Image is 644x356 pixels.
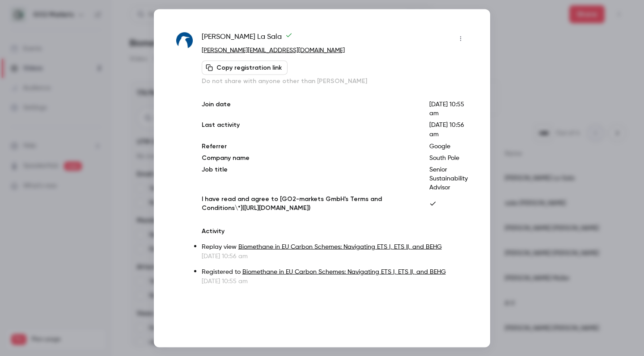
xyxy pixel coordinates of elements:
span: [DATE] 10:56 am [429,121,464,137]
p: Job title [202,165,415,192]
img: southpole.com [176,32,193,49]
p: [DATE] 10:55 am [429,100,468,117]
p: [DATE] 10:55 am [202,276,468,285]
a: [PERSON_NAME][EMAIL_ADDRESS][DOMAIN_NAME] [202,47,345,53]
p: Do not share with anyone other than [PERSON_NAME] [202,76,468,85]
p: Registered to [202,267,468,276]
span: [PERSON_NAME] La Sala [202,31,292,46]
p: Google [429,142,468,151]
a: Biomethane in EU Carbon Schemes: Navigating ETS I, ETS II, and BEHG [238,243,442,250]
p: Join date [202,100,415,117]
p: Activity [202,226,468,235]
p: Replay view [202,242,468,251]
p: Company name [202,153,415,162]
p: Senior Sustainability Advisor [429,165,468,192]
p: I have read and agree to [GO2-markets GmbH's Terms and Conditions\*]([URL][DOMAIN_NAME]) [202,194,415,212]
p: Last activity [202,120,415,139]
button: Copy registration link [202,60,288,75]
p: [DATE] 10:56 am [202,251,468,260]
a: Biomethane in EU Carbon Schemes: Navigating ETS I, ETS II, and BEHG [242,268,446,275]
p: South Pole [429,153,468,162]
p: Referrer [202,142,415,151]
